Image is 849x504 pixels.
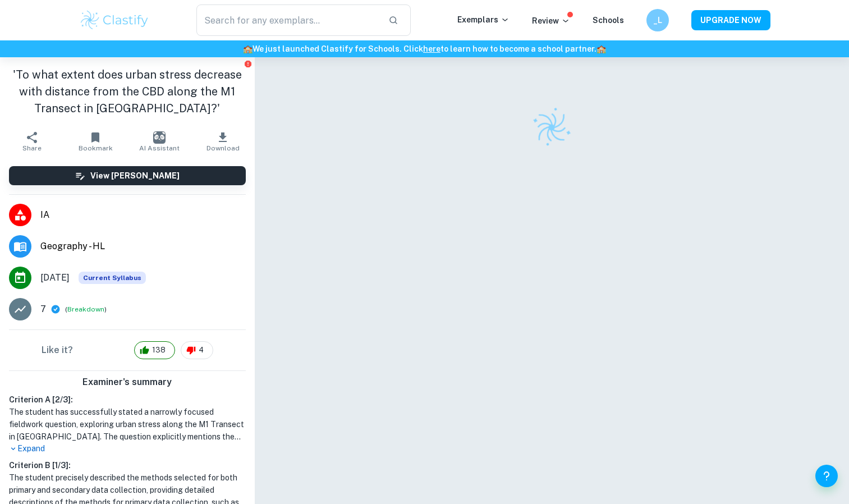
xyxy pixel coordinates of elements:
span: Geography - HL [40,240,246,253]
h1: The student has successfully stated a narrowly focused fieldwork question, exploring urban stress... [9,406,246,443]
div: 4 [181,341,213,359]
button: View [PERSON_NAME] [9,166,246,185]
button: AI Assistant [127,126,191,157]
span: Current Syllabus [79,272,146,284]
input: Search for any exemplars... [196,4,380,36]
img: AI Assistant [153,131,166,144]
button: Report issue [244,59,253,68]
p: Exemplars [457,13,510,26]
p: 7 [40,303,46,316]
div: This exemplar is based on the current syllabus. Feel free to refer to it for inspiration/ideas wh... [79,272,146,284]
button: UPGRADE NOW [691,10,770,30]
img: Clastify logo [525,100,579,154]
span: ( ) [65,304,107,315]
span: 🏫 [596,44,606,53]
h6: Criterion A [ 2 / 3 ]: [9,393,246,406]
span: IA [40,208,246,222]
span: AI Assistant [139,144,180,152]
h1: 'To what extent does urban stress decrease with distance from the CBD along the M1 Transect in [G... [9,66,246,117]
a: Schools [593,16,624,25]
span: 🏫 [243,44,253,53]
a: here [423,44,440,53]
span: 4 [192,345,210,356]
button: Help and Feedback [815,465,838,487]
span: 138 [146,345,172,356]
span: [DATE] [40,271,70,285]
img: Clastify logo [79,9,150,31]
p: Expand [9,443,246,455]
h6: View [PERSON_NAME] [90,169,180,182]
button: Download [191,126,254,157]
h6: _L [651,14,664,26]
button: Bookmark [63,126,127,157]
div: 138 [134,341,175,359]
button: Breakdown [67,304,104,314]
h6: Criterion B [ 1 / 3 ]: [9,459,246,471]
p: Review [532,15,570,27]
h6: Examiner's summary [4,375,250,389]
span: Download [206,144,240,152]
span: Bookmark [79,144,113,152]
h6: We just launched Clastify for Schools. Click to learn how to become a school partner. [2,43,847,55]
span: Share [22,144,42,152]
button: _L [646,9,669,31]
h6: Like it? [42,343,73,357]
